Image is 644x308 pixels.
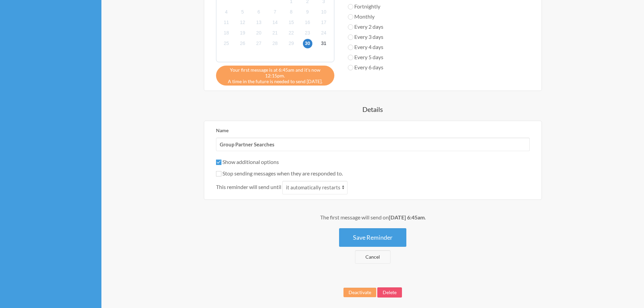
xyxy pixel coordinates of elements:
[238,39,247,48] span: Friday 26 September 2025
[216,170,343,176] label: Stop sending messages when they are responded to.
[303,7,312,17] span: Tuesday 9 September 2025
[216,183,281,191] span: This reminder will send until
[254,7,264,17] span: Saturday 6 September 2025
[348,4,353,9] input: Fortnightly
[348,24,353,30] input: Every 2 days
[238,7,247,17] span: Friday 5 September 2025
[216,159,279,165] label: Show additional options
[348,65,353,70] input: Every 6 days
[287,18,296,27] span: Monday 15 September 2025
[287,7,296,17] span: Monday 8 September 2025
[216,160,221,165] input: Show additional options
[287,28,296,38] span: Monday 22 September 2025
[348,14,353,20] input: Monthly
[254,39,264,48] span: Saturday 27 September 2025
[222,18,231,27] span: Thursday 11 September 2025
[216,171,221,176] input: Stop sending messages when they are responded to.
[348,34,353,40] input: Every 3 days
[319,18,329,27] span: Wednesday 17 September 2025
[238,18,247,27] span: Friday 12 September 2025
[222,39,231,48] span: Thursday 25 September 2025
[222,7,231,17] span: Thursday 4 September 2025
[319,28,329,38] span: Wednesday 24 September 2025
[348,63,383,71] label: Every 6 days
[348,33,383,41] label: Every 3 days
[339,228,406,247] button: Save Reminder
[303,39,312,48] span: Tuesday 30 September 2025
[221,67,329,78] span: Your first message is at 6:45am and it's now 12:15pm.
[270,18,280,27] span: Sunday 14 September 2025
[377,287,402,298] button: Delete
[343,288,376,297] button: Deactivate
[170,213,576,221] div: The first message will send on .
[319,39,329,48] span: Wednesday 1 October 2025
[389,214,425,220] strong: [DATE] 6:45am
[348,53,383,61] label: Every 5 days
[348,55,353,60] input: Every 5 days
[170,104,576,114] h4: Details
[222,28,231,38] span: Thursday 18 September 2025
[270,7,280,17] span: Sunday 7 September 2025
[348,43,383,51] label: Every 4 days
[348,13,383,21] label: Monthly
[303,28,312,38] span: Tuesday 23 September 2025
[355,250,390,264] a: Cancel
[270,28,280,38] span: Sunday 21 September 2025
[348,23,383,31] label: Every 2 days
[348,2,383,10] label: Fortnightly
[319,7,329,17] span: Wednesday 10 September 2025
[287,39,296,48] span: Monday 29 September 2025
[216,138,530,151] input: We suggest a 2 to 4 word name
[216,127,229,133] label: Name
[303,18,312,27] span: Tuesday 16 September 2025
[254,18,264,27] span: Saturday 13 September 2025
[216,66,334,86] div: A time in the future is needed to send [DATE].
[348,45,353,50] input: Every 4 days
[270,39,280,48] span: Sunday 28 September 2025
[254,28,264,38] span: Saturday 20 September 2025
[238,28,247,38] span: Friday 19 September 2025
